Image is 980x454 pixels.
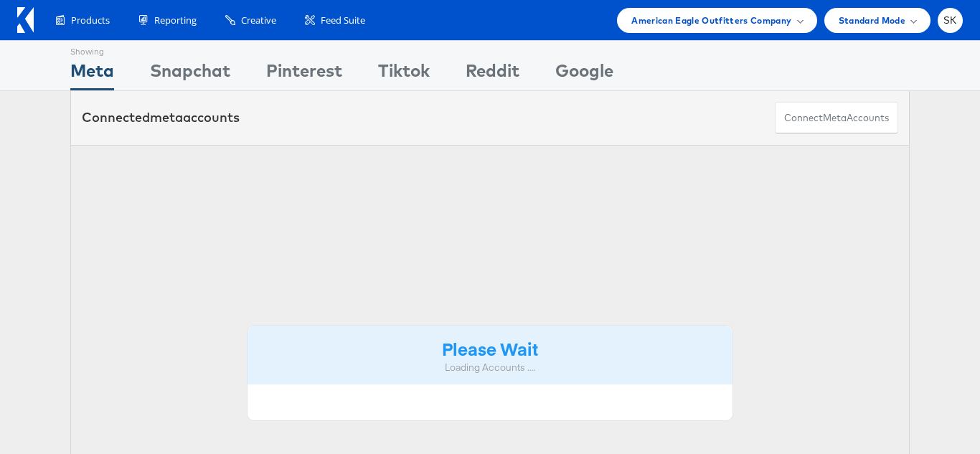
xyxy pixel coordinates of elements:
[154,14,197,27] span: Reporting
[150,58,230,90] div: Snapchat
[150,109,183,126] span: meta
[775,102,898,134] button: ConnectmetaAccounts
[266,58,342,90] div: Pinterest
[823,111,847,125] span: meta
[839,13,905,28] span: Standard Mode
[321,14,365,27] span: Feed Suite
[378,58,430,90] div: Tiktok
[442,336,538,360] strong: Please Wait
[71,14,110,27] span: Products
[258,361,722,374] div: Loading Accounts ....
[241,14,276,27] span: Creative
[466,58,519,90] div: Reddit
[943,16,957,25] span: SK
[82,108,240,127] div: Connected accounts
[70,41,114,58] div: Showing
[70,58,114,90] div: Meta
[631,13,791,28] span: American Eagle Outfitters Company
[555,58,613,90] div: Google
